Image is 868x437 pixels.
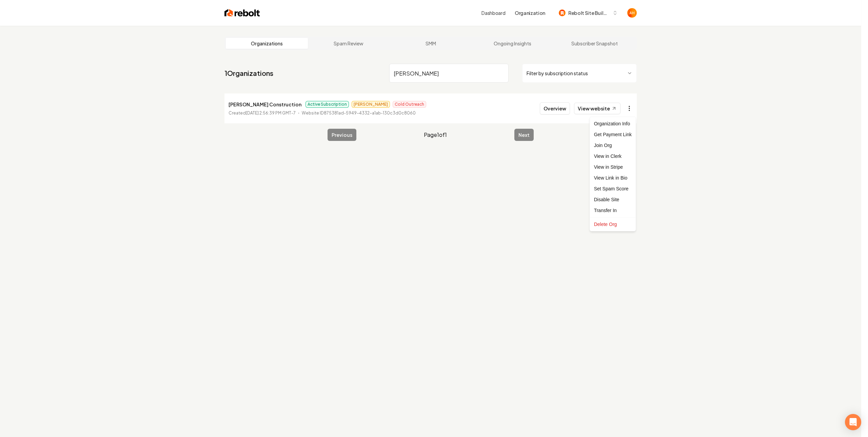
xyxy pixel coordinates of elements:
div: Get Payment Link [591,129,634,140]
a: View Link in Bio [591,172,634,183]
div: Organization Info [591,118,634,129]
a: View in Stripe [591,162,634,172]
div: Transfer In [591,205,634,216]
div: Join Org [591,140,634,151]
div: Delete Org [591,219,634,230]
a: View in Clerk [591,151,634,162]
div: Set Spam Score [591,183,634,194]
div: Disable Site [591,194,634,205]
